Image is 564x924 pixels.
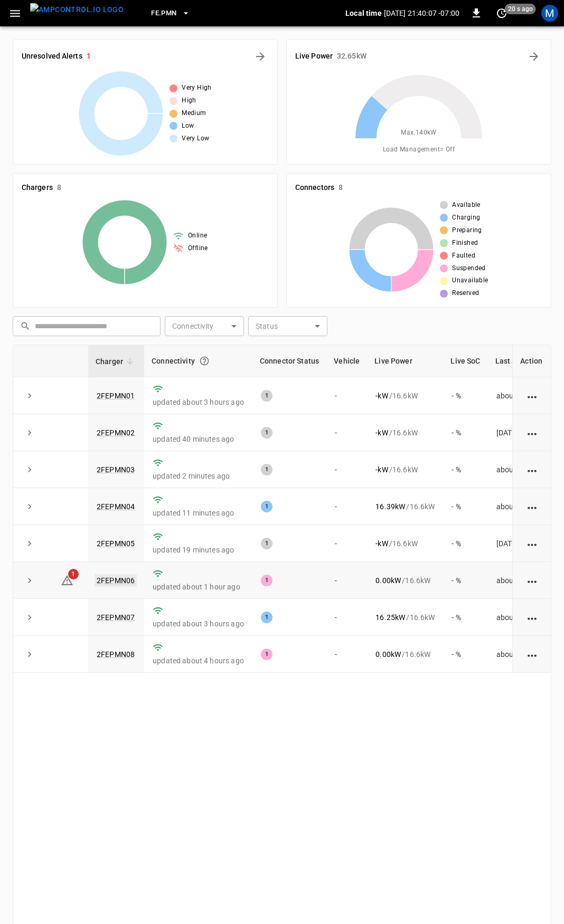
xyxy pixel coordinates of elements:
div: action cell options [525,501,539,512]
span: Very High [182,83,212,93]
img: ampcontrol.io logo [30,3,124,16]
span: Low [182,121,194,131]
button: expand row [22,388,37,404]
p: updated 19 minutes ago [153,545,244,555]
div: 1 [261,501,272,512]
a: 2FEPMN08 [97,650,135,659]
div: action cell options [525,427,539,438]
a: 2FEPMN03 [97,465,135,474]
span: Charging [452,213,480,223]
h6: Connectors [295,182,334,194]
button: expand row [22,425,37,441]
td: - % [443,488,487,525]
h6: 8 [339,182,343,194]
td: - % [443,599,487,636]
div: 1 [261,427,272,439]
div: profile-icon [541,5,558,22]
p: 16.39 kW [375,501,405,512]
h6: Unresolved Alerts [22,51,82,62]
td: - % [443,377,487,414]
td: - % [443,414,487,451]
p: 16.25 kW [375,612,405,623]
button: FE.PMN [147,3,194,24]
div: / 16.6 kW [375,464,435,475]
span: Medium [182,108,206,119]
div: 1 [261,538,272,549]
p: updated about 4 hours ago [153,655,244,666]
button: All Alerts [252,48,269,65]
span: Online [188,231,207,241]
span: Max. 140 kW [401,128,437,138]
h6: Chargers [22,182,53,194]
td: - % [443,451,487,488]
td: - % [443,525,487,562]
a: 2FEPMN04 [97,502,135,511]
a: 2FEPMN06 [95,574,137,587]
div: 1 [261,575,272,586]
a: 2FEPMN05 [97,539,135,548]
span: Finished [452,238,478,249]
td: - [326,451,367,488]
th: Live Power [367,345,443,377]
p: Local time [345,8,382,18]
p: updated about 3 hours ago [153,397,244,407]
td: - % [443,636,487,673]
div: / 16.6 kW [375,501,435,512]
p: updated 11 minutes ago [153,508,244,518]
button: Connection between the charger and our software. [195,351,214,370]
p: - kW [375,390,388,401]
p: - kW [375,538,388,549]
span: Offline [188,243,208,254]
div: / 16.6 kW [375,427,435,438]
button: expand row [22,499,37,515]
p: updated 2 minutes ago [153,471,244,481]
span: 20 s ago [505,4,536,14]
p: 0.00 kW [375,575,401,586]
td: - [326,414,367,451]
p: 0.00 kW [375,649,401,660]
div: action cell options [525,390,539,401]
span: FE.PMN [151,7,176,20]
th: Live SoC [443,345,487,377]
td: - [326,599,367,636]
span: Load Management = Off [383,145,455,155]
span: Available [452,200,481,211]
button: set refresh interval [493,5,510,22]
span: Reserved [452,288,479,299]
div: Connectivity [152,351,245,370]
h6: 1 [87,51,91,62]
div: action cell options [525,538,539,549]
td: - [326,636,367,673]
td: - % [443,562,487,599]
div: / 16.6 kW [375,649,435,660]
p: [DATE] 21:40:07 -07:00 [384,8,459,18]
a: 2FEPMN02 [97,428,135,437]
span: Preparing [452,225,482,236]
h6: 8 [57,182,61,194]
p: updated 40 minutes ago [153,434,244,444]
div: 1 [261,649,272,660]
td: - [326,525,367,562]
button: Energy Overview [525,48,542,65]
div: action cell options [525,649,539,660]
td: - [326,377,367,414]
th: Connector Status [252,345,326,377]
div: 1 [261,390,272,402]
div: 1 [261,612,272,623]
th: Vehicle [326,345,367,377]
p: - kW [375,464,388,475]
th: Action [512,345,551,377]
button: expand row [22,573,37,588]
div: action cell options [525,612,539,623]
span: Suspended [452,263,486,274]
span: High [182,96,196,106]
button: expand row [22,646,37,662]
td: - [326,562,367,599]
button: expand row [22,462,37,478]
div: / 16.6 kW [375,390,435,401]
div: / 16.6 kW [375,612,435,623]
a: 2FEPMN01 [97,392,135,400]
button: expand row [22,609,37,625]
td: - [326,488,367,525]
a: 2FEPMN07 [97,613,135,622]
